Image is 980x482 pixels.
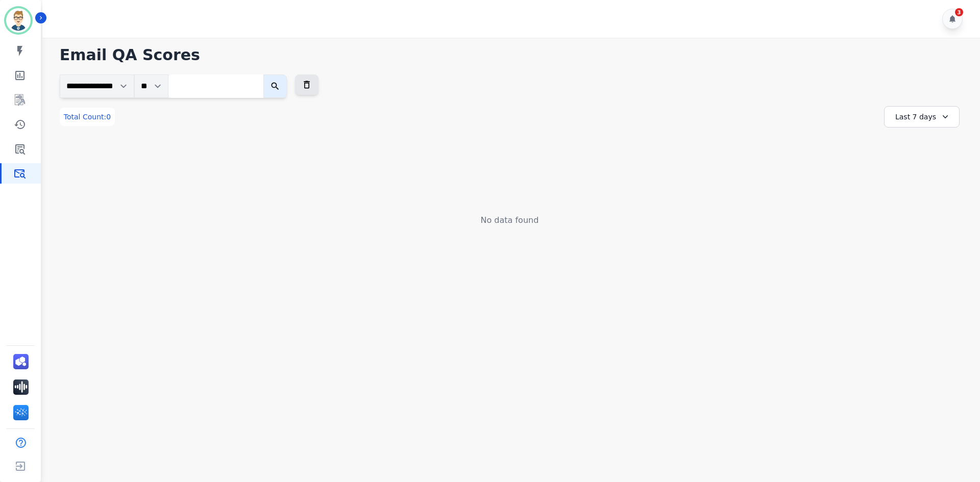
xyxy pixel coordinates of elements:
img: Bordered avatar [6,8,31,33]
div: Total Count: [60,108,115,126]
div: No data found [60,214,960,226]
div: Last 7 days [884,106,960,128]
div: 3 [955,8,963,16]
span: 0 [106,113,111,121]
h1: Email QA Scores [60,46,960,64]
